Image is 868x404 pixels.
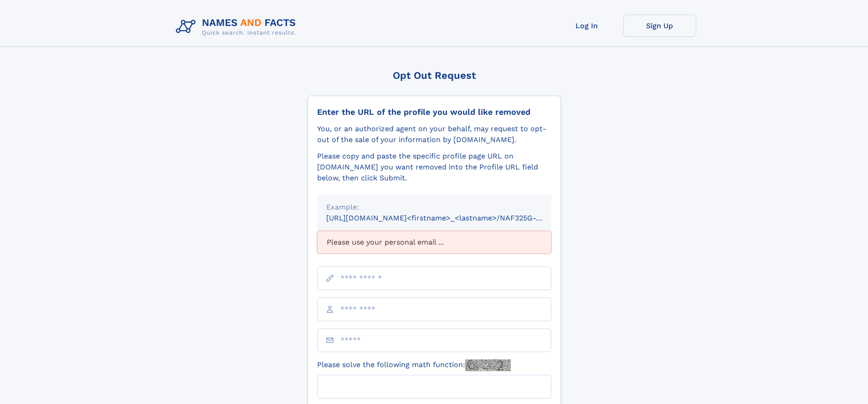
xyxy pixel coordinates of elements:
label: Please solve the following math function: [317,359,511,371]
div: Please copy and paste the specific profile page URL on [DOMAIN_NAME] you want removed into the Pr... [317,151,551,184]
div: You, or an authorized agent on your behalf, may request to opt-out of the sale of your informatio... [317,123,551,145]
div: Opt Out Request [308,70,561,81]
div: Example: [326,202,542,213]
a: Sign Up [623,15,696,37]
div: Please use your personal email ... [317,231,551,254]
small: [URL][DOMAIN_NAME]<firstname>_<lastname>/NAF325G-xxxxxxxx [326,214,569,222]
a: Log In [550,15,623,37]
div: Enter the URL of the profile you would like removed [317,107,551,117]
img: Logo Names and Facts [172,15,303,39]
